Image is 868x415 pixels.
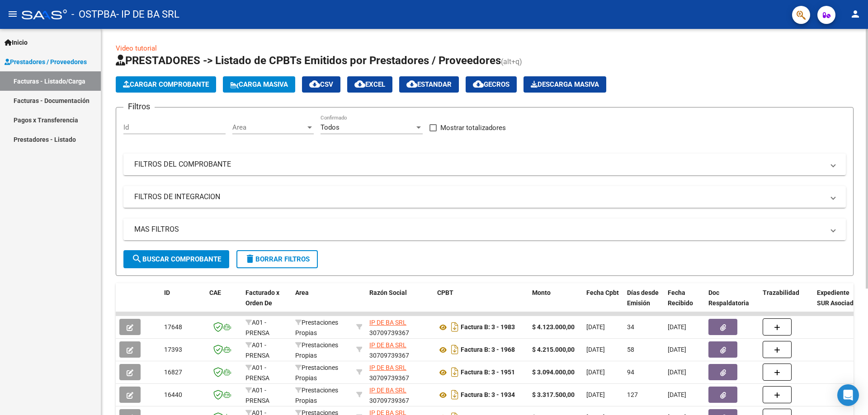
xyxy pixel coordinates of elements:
[586,289,619,296] span: Fecha Cpbt
[245,253,255,264] mat-icon: delete
[461,392,515,399] strong: Factura B: 3 - 1934
[245,364,269,382] span: A01 - PRENSA
[627,346,634,353] span: 58
[369,385,430,404] div: 30709739367
[449,342,461,357] i: Descargar documento
[434,283,528,323] datatable-header-cell: CPBT
[5,57,87,67] span: Prestadores / Proveedores
[664,283,705,323] datatable-header-cell: Fecha Recibido
[295,289,309,296] span: Area
[668,368,686,376] span: [DATE]
[245,341,269,359] span: A01 - PRENSA
[206,283,242,323] datatable-header-cell: CAE
[116,76,216,93] button: Cargar Comprobante
[586,391,605,398] span: [DATE]
[116,44,157,52] a: Video tutorial
[295,341,338,359] span: Prestaciones Propias
[369,319,406,326] span: IP DE BA SRL
[668,323,686,331] span: [DATE]
[309,79,320,89] mat-icon: cloud_download
[132,253,142,264] mat-icon: search
[209,289,221,296] span: CAE
[7,9,18,19] mat-icon: menu
[242,283,292,323] datatable-header-cell: Facturado x Orden De
[532,289,551,296] span: Monto
[449,320,461,334] i: Descargar documento
[461,369,515,376] strong: Factura B: 3 - 1951
[123,186,846,208] mat-expansion-panel-header: FILTROS DE INTEGRACION
[627,368,634,376] span: 94
[123,154,846,175] mat-expansion-panel-header: FILTROS DEL COMPROBANTE
[813,283,863,323] datatable-header-cell: Expediente SUR Asociado
[123,100,155,113] h3: Filtros
[123,219,846,240] mat-expansion-panel-header: MAS FILTROS
[532,391,575,398] strong: $ 3.317.500,00
[236,250,318,268] button: Borrar Filtros
[223,76,295,93] button: Carga Masiva
[164,346,182,353] span: 17393
[817,289,857,307] span: Expediente SUR Asociado
[531,80,599,89] span: Descarga Masiva
[763,289,799,296] span: Trazabilidad
[524,76,606,93] app-download-masive: Descarga masiva de comprobantes (adjuntos)
[532,346,575,353] strong: $ 4.215.000,00
[668,346,686,353] span: [DATE]
[437,289,453,296] span: CPBT
[586,346,605,353] span: [DATE]
[369,289,407,296] span: Razón Social
[295,387,338,404] span: Prestaciones Propias
[583,283,623,323] datatable-header-cell: Fecha Cpbt
[292,283,353,323] datatable-header-cell: Area
[449,365,461,379] i: Descargar documento
[473,79,484,89] mat-icon: cloud_download
[369,363,430,382] div: 30709739367
[309,80,333,89] span: CSV
[245,387,269,404] span: A01 - PRENSA
[466,76,517,93] button: Gecros
[369,317,430,336] div: 30709739367
[132,255,221,263] span: Buscar Comprobante
[134,159,824,169] mat-panel-title: FILTROS DEL COMPROBANTE
[302,76,340,93] button: CSV
[160,283,206,323] datatable-header-cell: ID
[354,80,385,89] span: EXCEL
[461,324,515,331] strong: Factura B: 3 - 1983
[532,368,575,376] strong: $ 3.094.000,00
[627,391,638,398] span: 127
[123,80,209,89] span: Cargar Comprobante
[668,289,693,307] span: Fecha Recibido
[406,79,417,89] mat-icon: cloud_download
[837,384,859,406] div: Open Intercom Messenger
[627,323,634,331] span: 34
[164,391,182,398] span: 16440
[164,289,170,296] span: ID
[759,283,813,323] datatable-header-cell: Trazabilidad
[295,364,338,382] span: Prestaciones Propias
[406,80,452,89] span: Estandar
[705,283,759,323] datatable-header-cell: Doc Respaldatoria
[230,80,288,89] span: Carga Masiva
[116,54,501,67] span: PRESTADORES -> Listado de CPBTs Emitidos por Prestadores / Proveedores
[528,283,583,323] datatable-header-cell: Monto
[586,323,605,331] span: [DATE]
[232,123,306,131] span: Area
[369,364,406,371] span: IP DE BA SRL
[134,224,824,234] mat-panel-title: MAS FILTROS
[369,341,406,349] span: IP DE BA SRL
[116,5,179,24] span: - IP DE BA SRL
[708,289,749,307] span: Doc Respaldatoria
[295,319,338,336] span: Prestaciones Propias
[850,9,861,19] mat-icon: person
[321,123,340,131] span: Todos
[501,57,522,66] span: (alt+q)
[473,80,509,89] span: Gecros
[532,323,575,331] strong: $ 4.123.000,00
[369,340,430,359] div: 30709739367
[524,76,606,93] button: Descarga Masiva
[461,346,515,354] strong: Factura B: 3 - 1968
[164,323,182,331] span: 17648
[623,283,664,323] datatable-header-cell: Días desde Emisión
[245,319,269,336] span: A01 - PRENSA
[449,387,461,402] i: Descargar documento
[366,283,434,323] datatable-header-cell: Razón Social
